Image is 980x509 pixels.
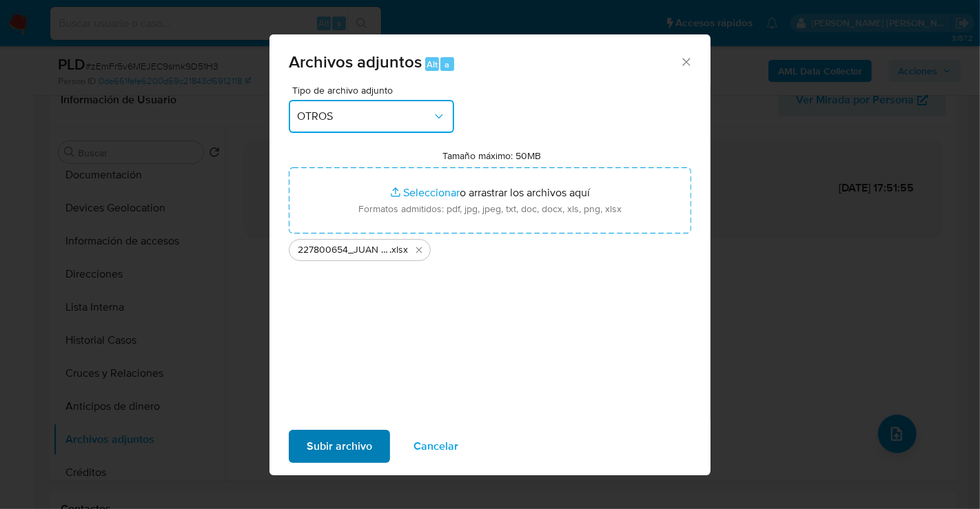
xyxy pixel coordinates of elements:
button: OTROS [289,100,454,133]
span: 227800654_JUAN [PERSON_NAME] ABAD_AGO25 [298,243,389,257]
span: Alt [427,58,438,71]
span: .xlsx [389,243,408,257]
button: Subir archivo [289,430,390,463]
button: Eliminar 227800654_JUAN MACIAS ABAD_AGO25.xlsx [411,242,427,258]
span: Tipo de archivo adjunto [292,85,458,95]
span: Subir archivo [307,431,372,461]
label: Tamaño máximo: 50MB [443,149,542,162]
button: Cancelar [396,430,476,463]
button: Cerrar [680,55,692,67]
ul: Archivos seleccionados [289,233,691,261]
span: Cancelar [414,431,458,461]
span: a [445,58,449,71]
span: OTROS [297,110,432,123]
span: Archivos adjuntos [289,50,422,74]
